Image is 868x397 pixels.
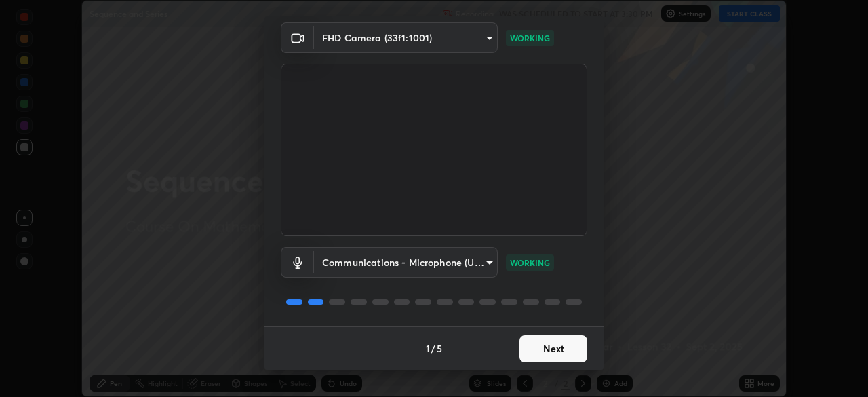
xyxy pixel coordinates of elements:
p: WORKING [510,257,550,269]
h4: / [431,341,435,356]
button: Next [519,335,587,362]
h4: 1 [426,341,430,356]
h4: 5 [437,341,442,356]
div: FHD Camera (33f1:1001) [314,247,498,278]
div: FHD Camera (33f1:1001) [314,22,498,53]
p: WORKING [510,32,550,44]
